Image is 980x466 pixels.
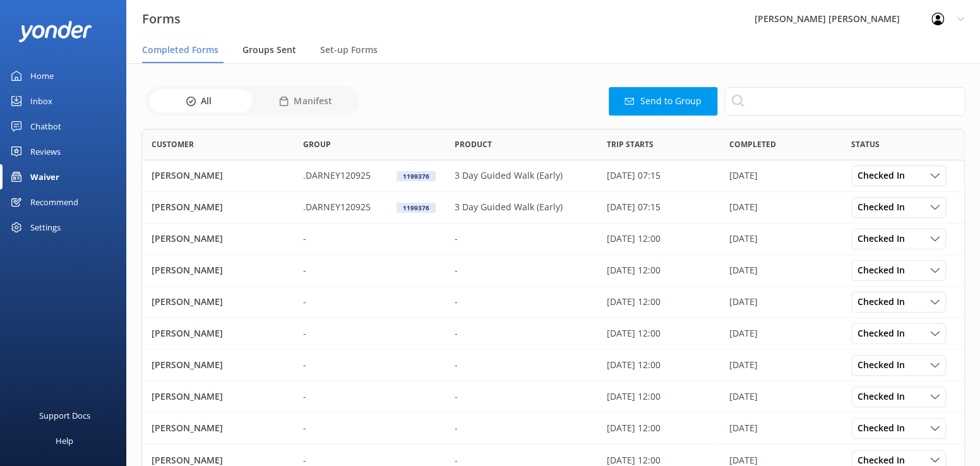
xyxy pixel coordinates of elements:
[606,326,660,340] p: [DATE] 12:00
[729,390,757,403] p: [DATE]
[141,287,965,318] div: row
[606,232,660,246] p: [DATE] 12:00
[303,263,306,277] p: -
[142,9,181,29] h3: Forms
[455,421,458,435] p: -
[455,295,458,309] p: -
[142,44,218,56] span: Completed Forms
[729,200,757,214] p: [DATE]
[141,381,965,413] div: row
[303,295,306,309] p: -
[606,169,660,182] p: [DATE] 07:15
[141,318,965,350] div: row
[141,192,965,224] div: row
[857,390,912,403] span: Checked In
[30,139,61,164] div: Reviews
[152,358,223,372] p: [PERSON_NAME]
[606,421,660,435] p: [DATE] 12:00
[455,358,458,372] p: -
[303,232,306,246] p: -
[152,263,223,277] p: [PERSON_NAME]
[30,164,59,189] div: Waiver
[303,138,331,150] span: Group
[397,171,436,181] div: 1199376
[606,263,660,277] p: [DATE] 12:00
[455,326,458,340] p: -
[141,413,965,445] div: row
[606,295,660,309] p: [DATE] 12:00
[609,87,717,116] button: Send to Group
[606,138,653,150] span: Trip starts
[729,232,757,246] p: [DATE]
[729,169,757,182] p: [DATE]
[30,88,52,114] div: Inbox
[729,138,775,150] span: Completed
[30,215,61,240] div: Settings
[30,189,78,215] div: Recommend
[152,295,223,309] p: [PERSON_NAME]
[152,390,223,403] p: [PERSON_NAME]
[56,428,73,453] div: Help
[141,224,965,255] div: row
[857,421,912,435] span: Checked In
[729,295,757,309] p: [DATE]
[152,169,223,182] p: [PERSON_NAME]
[729,326,757,340] p: [DATE]
[729,263,757,277] p: [DATE]
[303,200,371,214] p: .DARNEY120925
[39,403,90,428] div: Support Docs
[303,421,306,435] p: -
[141,255,965,287] div: row
[30,63,54,88] div: Home
[397,203,436,213] div: 1199376
[303,169,371,182] p: .DARNEY120925
[303,326,306,340] p: -
[455,390,458,403] p: -
[606,358,660,372] p: [DATE] 12:00
[242,44,296,56] span: Groups Sent
[857,169,912,182] span: Checked In
[152,200,223,214] p: [PERSON_NAME]
[152,421,223,435] p: [PERSON_NAME]
[606,200,660,214] p: [DATE] 07:15
[857,200,912,214] span: Checked In
[606,390,660,403] p: [DATE] 12:00
[455,200,563,214] p: 3 Day Guided Walk (Early)
[857,263,912,277] span: Checked In
[729,421,757,435] p: [DATE]
[455,263,458,277] p: -
[152,138,194,150] span: Customer
[141,350,965,381] div: row
[455,138,492,150] span: Product
[455,169,563,182] p: 3 Day Guided Walk (Early)
[729,358,757,372] p: [DATE]
[152,232,223,246] p: [PERSON_NAME]
[851,138,880,150] span: Status
[303,390,306,403] p: -
[857,232,912,246] span: Checked In
[141,160,965,192] div: row
[857,326,912,340] span: Checked In
[320,44,378,56] span: Set-up Forms
[455,232,458,246] p: -
[19,21,92,42] img: yonder-white-logo.png
[30,114,61,139] div: Chatbot
[303,358,306,372] p: -
[857,295,912,309] span: Checked In
[152,326,223,340] p: [PERSON_NAME]
[857,358,912,372] span: Checked In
